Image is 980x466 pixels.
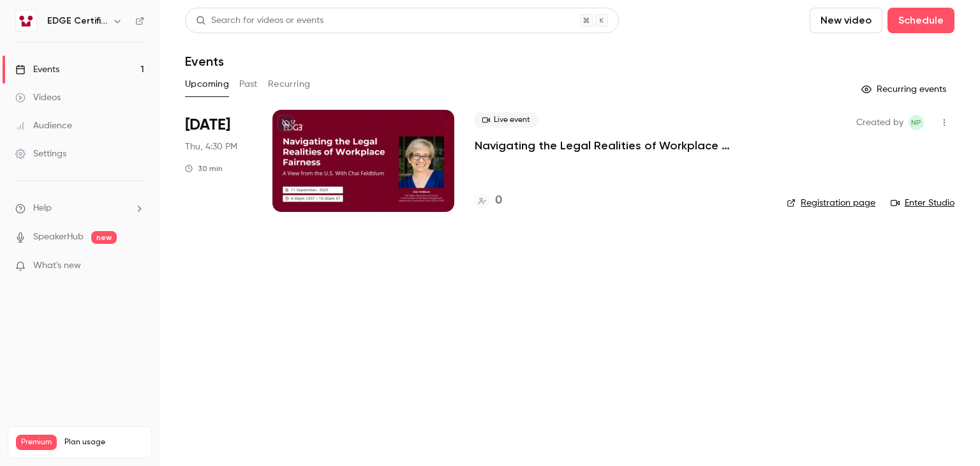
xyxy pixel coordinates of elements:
[185,140,237,153] span: Thu, 4:30 PM
[15,63,59,76] div: Events
[196,14,323,27] div: Search for videos or events
[64,437,144,447] span: Plan usage
[891,197,954,209] a: Enter Studio
[15,91,61,104] div: Videos
[475,138,766,153] a: Navigating the Legal Realities of Workplace Fairness, a View from the U.S. With [PERSON_NAME]
[33,202,52,215] span: Help
[33,259,81,273] span: What's new
[911,115,921,130] span: NP
[185,54,224,69] h1: Events
[909,115,924,130] span: Nina Pearson
[185,163,223,174] div: 30 min
[887,8,954,33] button: Schedule
[787,197,875,209] a: Registration page
[91,231,117,244] span: new
[16,11,36,31] img: EDGE Certification
[15,119,72,132] div: Audience
[856,115,903,130] span: Created by
[33,230,84,244] a: SpeakerHub
[475,192,502,209] a: 0
[185,74,229,94] button: Upcoming
[47,15,107,27] h6: EDGE Certification
[495,192,502,209] h4: 0
[185,115,230,135] span: [DATE]
[268,74,311,94] button: Recurring
[16,435,57,450] span: Premium
[239,74,258,94] button: Past
[15,147,66,160] div: Settings
[856,79,954,100] button: Recurring events
[475,112,538,128] span: Live event
[810,8,882,33] button: New video
[15,202,144,215] li: help-dropdown-opener
[185,110,252,212] div: Sep 11 Thu, 4:30 PM (Europe/Zurich)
